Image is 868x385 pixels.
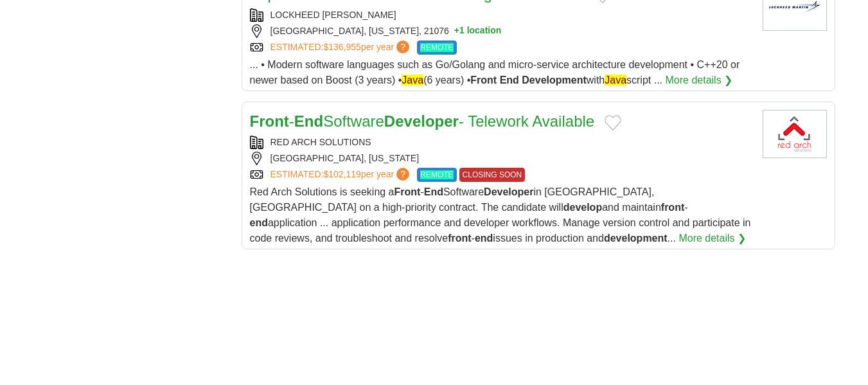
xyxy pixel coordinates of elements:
div: [GEOGRAPHIC_DATA], [US_STATE], 21076 [250,24,752,38]
span: $136,955 [323,42,360,52]
a: More details ❯ [666,73,733,88]
strong: Front [250,112,289,130]
a: RED ARCH SOLUTIONS [270,137,371,147]
span: CLOSING SOON [459,168,526,182]
span: ? [396,168,409,181]
span: Red Arch Solutions is seeking a - Software in [GEOGRAPHIC_DATA], [GEOGRAPHIC_DATA] on a high-prio... [250,186,751,244]
a: Front-EndSoftwareDeveloper- Telework Available [250,112,595,130]
a: LOCKHEED [PERSON_NAME] [270,10,396,20]
ah_el_jm_1710850098536: Java [605,75,626,85]
button: Add to favorite jobs [605,115,621,130]
span: + [454,24,459,38]
strong: end [250,217,268,228]
strong: front [661,202,684,213]
a: ESTIMATED:$136,955per year? [270,40,412,55]
span: $102,119 [323,169,360,179]
strong: Front [394,186,421,197]
ah_el_jm_1710857245543: REMOTE [420,43,453,52]
ah_el_jm_1710850098536: Java [402,75,423,85]
strong: End [294,112,323,130]
button: +1 location [454,24,502,38]
strong: Developer [384,112,459,130]
strong: development [604,233,668,244]
strong: develop [563,202,602,213]
strong: End [500,75,519,85]
strong: End [424,186,443,197]
a: ESTIMATED:$102,119per year? [270,168,412,182]
strong: Front [470,75,497,85]
a: More details ❯ [678,231,746,246]
strong: Developer [484,186,533,197]
strong: front [448,233,471,244]
span: ... • Modern software languages such as Go/Golang and micro-service architecture development • C+... [250,59,740,85]
strong: Development [522,75,586,85]
strong: end [475,233,493,244]
div: [GEOGRAPHIC_DATA], [US_STATE] [250,152,752,165]
img: Red Arch Solutions logo [763,110,827,158]
ah_el_jm_1710857245543: REMOTE [420,170,453,179]
span: ? [396,40,409,53]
